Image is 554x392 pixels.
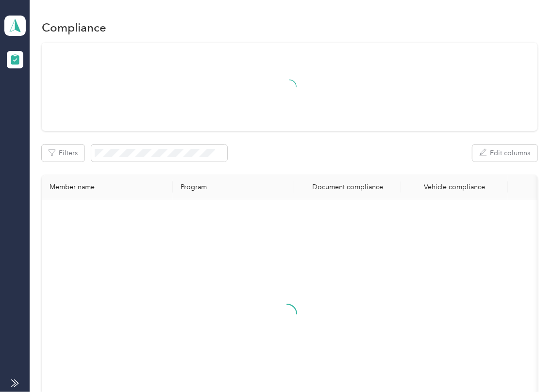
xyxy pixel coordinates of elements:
button: Filters [42,145,84,162]
iframe: Everlance-gr Chat Button Frame [500,338,554,392]
div: Vehicle compliance [409,183,500,191]
th: Member name [42,175,173,199]
button: Edit columns [472,145,537,162]
h1: Compliance [42,22,106,33]
th: Program [173,175,294,199]
div: Document compliance [302,183,393,191]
